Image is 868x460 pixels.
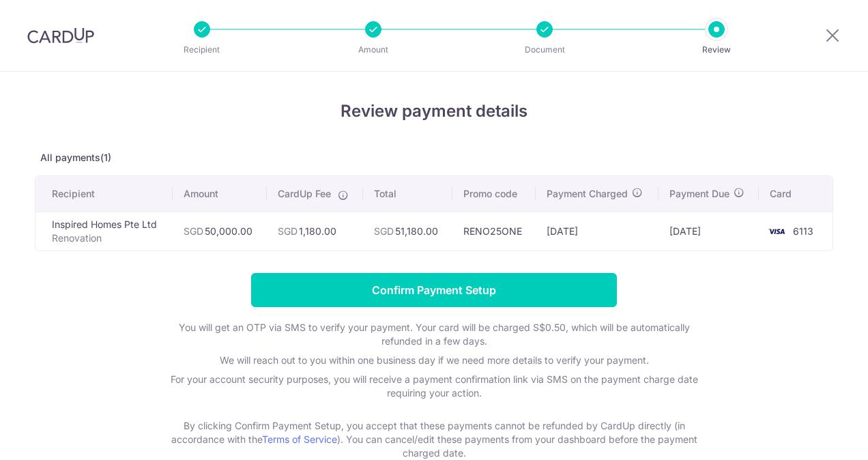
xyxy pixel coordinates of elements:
p: You will get an OTP via SMS to verify your payment. Your card will be charged S$0.50, which will ... [161,321,707,348]
span: Payment Due [669,187,729,201]
td: 1,180.00 [267,212,363,250]
p: For your account security purposes, you will receive a payment confirmation link via SMS on the p... [161,373,707,414]
td: Inspired Homes Pte Ltd [35,212,173,250]
p: We will reach out to you within one business day if we need more details to verify your payment. [161,354,707,367]
span: SGD [278,225,298,237]
iframe: Opens a widget where you can find more information [781,419,854,453]
p: Recipient [151,43,252,57]
th: Card [759,176,833,212]
span: CardUp Fee [278,187,331,201]
a: Terms of Service [262,433,337,445]
p: Document [494,43,595,57]
p: Review [666,43,767,57]
td: 50,000.00 [173,212,267,250]
span: 6113 [793,225,813,237]
span: SGD [374,225,394,237]
td: [DATE] [536,212,658,250]
h4: Review payment details [35,99,833,124]
img: <span class="translation_missing" title="translation missing: en.account_steps.new_confirm_form.b... [763,223,790,240]
td: 51,180.00 [363,212,452,250]
td: [DATE] [659,212,759,250]
th: Recipient [35,176,173,212]
th: Amount [173,176,267,212]
input: Confirm Payment Setup [251,273,617,307]
p: Renovation [52,231,162,245]
span: SGD [184,225,203,237]
p: Amount [323,43,424,57]
img: CardUp [27,27,94,44]
p: By clicking Confirm Payment Setup, you accept that these payments cannot be refunded by CardUp di... [161,419,707,460]
th: Total [363,176,452,212]
span: Payment Charged [547,187,628,201]
p: All payments(1) [35,151,833,164]
th: Promo code [452,176,536,212]
td: RENO25ONE [452,212,536,250]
